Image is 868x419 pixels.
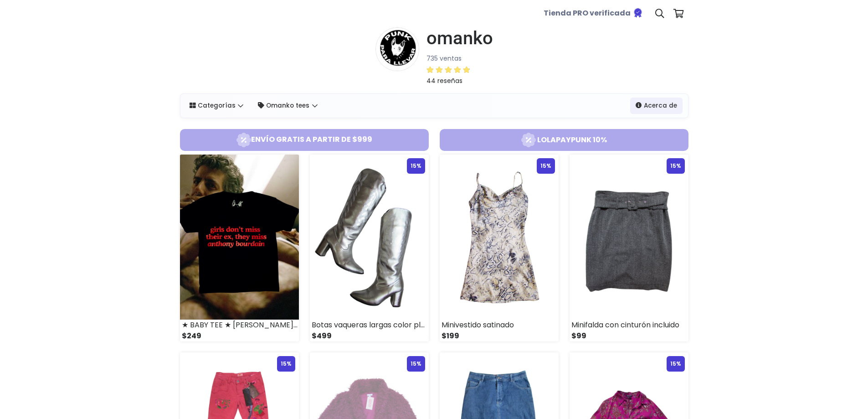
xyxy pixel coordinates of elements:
[667,356,685,372] div: 15%
[426,64,493,86] a: 44 reseñas
[180,155,299,320] img: small_1750896457845.png
[593,134,607,145] p: 10%
[310,155,429,320] img: small_1750827939205.png
[277,356,295,372] div: 15%
[310,155,429,341] a: 15% Botas vaqueras largas color plata $499
[570,155,688,341] a: 15% Minifalda con cinturón incluido $99
[426,54,462,63] small: 735 ventas
[310,320,429,331] div: Botas vaqueras largas color plata
[184,133,425,147] span: Envío gratis a partir de $999
[407,158,425,174] div: 15%
[407,356,425,372] div: 15%
[667,158,685,174] div: 15%
[180,331,299,341] div: $249
[426,64,470,75] div: 4.93 / 5
[419,27,493,49] a: omanko
[544,8,631,19] b: Tienda PRO verificada
[252,98,323,114] a: Omanko tees
[440,155,559,320] img: small_1749189308517.png
[180,155,299,341] a: ★ BABY TEE ★ [PERSON_NAME] ★ EDICIÓN ESPECIAL ★ $249
[570,331,688,341] div: $99
[375,27,419,71] img: small.png
[440,331,559,341] div: $199
[426,27,493,49] h1: omanko
[184,98,249,114] a: Categorías
[570,155,688,320] img: small_1749189234573.png
[426,76,462,85] small: 44 reseñas
[537,158,555,174] div: 15%
[180,320,299,331] div: ★ BABY TEE ★ [PERSON_NAME] ★ EDICIÓN ESPECIAL ★
[537,134,591,145] p: LOLAPAYPUNK
[570,320,688,331] div: Minifalda con cinturón incluido
[310,331,429,341] div: $499
[440,155,559,341] a: 15% Minivestido satinado $199
[630,98,683,114] a: Acerca de
[632,7,643,18] img: Tienda verificada
[440,320,559,331] div: Minivestido satinado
